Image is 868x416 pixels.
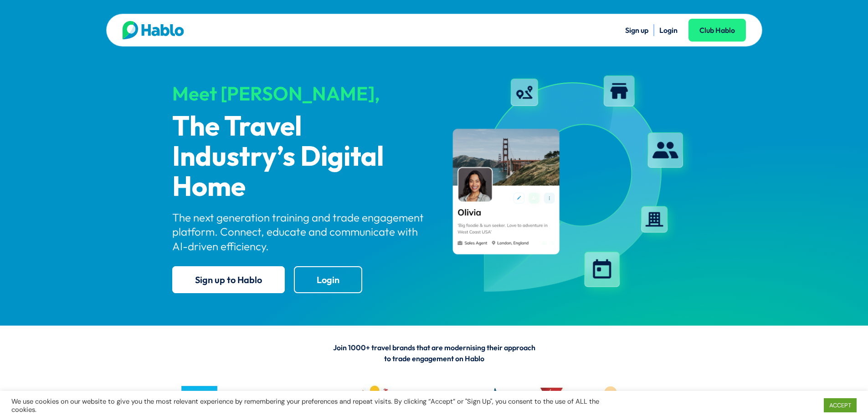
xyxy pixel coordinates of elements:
a: Login [294,266,362,293]
a: Login [659,26,678,35]
div: We use cookies on our website to give you the most relevant experience by remembering your prefer... [11,397,603,414]
a: Club Hablo [688,19,746,42]
span: Join 1000+ travel brands that are modernising their approach to trade engagement on Hablo [333,343,535,363]
a: Sign up [625,26,648,35]
a: ACCEPT [824,398,857,412]
img: hablo-profile-image [442,68,696,301]
div: Meet [PERSON_NAME], [172,83,426,104]
p: The next generation training and trade engagement platform. Connect, educate and communicate with... [172,211,426,253]
a: Sign up to Hablo [172,266,285,293]
img: Hablo logo main 2 [123,21,184,39]
p: The Travel Industry’s Digital Home [172,112,426,203]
